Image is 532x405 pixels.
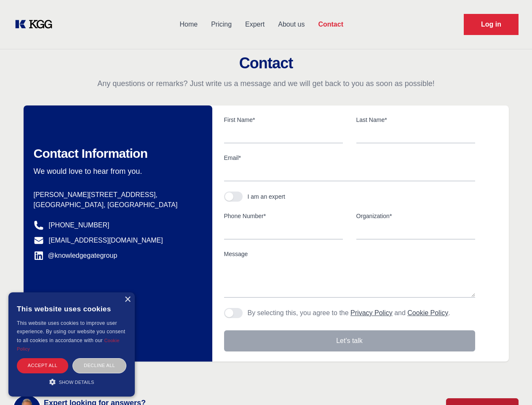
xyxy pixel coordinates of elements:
[407,309,448,316] a: Cookie Policy
[356,116,475,124] label: Last Name*
[173,13,204,35] a: Home
[13,18,59,31] a: KOL Knowledge Platform: Talk to Key External Experts (KEE)
[72,358,126,373] div: Decline all
[34,251,118,261] a: @knowledgegategroup
[17,378,126,386] div: Show details
[17,320,125,343] span: This website uses cookies to improve user experience. By using our website you consent to all coo...
[490,364,532,405] iframe: Chat Widget
[238,13,271,35] a: Expert
[17,299,126,319] div: This website uses cookies
[34,146,199,161] h2: Contact Information
[49,220,110,230] a: [PHONE_NUMBER]
[34,200,199,210] p: [GEOGRAPHIC_DATA], [GEOGRAPHIC_DATA]
[224,116,343,124] label: First Name*
[248,308,450,318] p: By selecting this, you agree to the and .
[464,14,519,35] a: Request Demo
[271,13,311,35] a: About us
[49,235,163,246] a: [EMAIL_ADDRESS][DOMAIN_NAME]
[10,55,522,72] h2: Contact
[10,78,522,89] p: Any questions or remarks? Just write us a message and we will get back to you as soon as possible!
[248,192,286,201] div: I am an expert
[34,190,199,200] p: [PERSON_NAME][STREET_ADDRESS],
[204,13,238,35] a: Pricing
[124,297,131,303] div: Close
[34,166,199,176] p: We would love to hear from you.
[59,380,94,385] span: Show details
[356,212,475,220] label: Organization*
[224,154,475,162] label: Email*
[311,13,350,35] a: Contact
[17,338,120,351] a: Cookie Policy
[224,330,475,351] button: Let's talk
[17,358,68,373] div: Accept all
[350,309,393,316] a: Privacy Policy
[224,250,475,258] label: Message
[224,212,343,220] label: Phone Number*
